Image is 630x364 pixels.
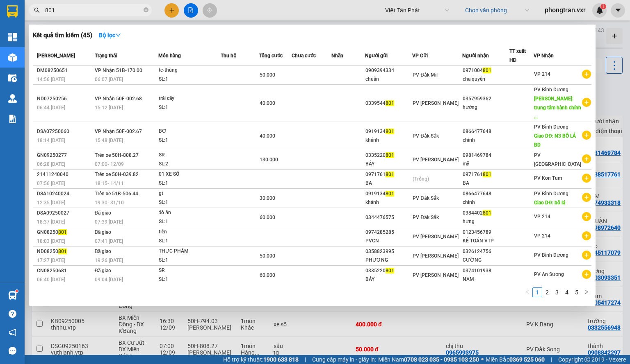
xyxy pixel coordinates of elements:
[582,251,591,260] span: plus-circle
[115,32,121,38] span: down
[365,190,412,198] div: 0919134
[37,228,92,237] div: GN08250
[37,200,65,206] span: 12:35 [DATE]
[534,214,550,219] span: VP 214
[584,289,589,294] span: right
[386,172,394,177] span: 801
[37,151,92,160] div: GN09250277
[365,228,412,237] div: 0974285285
[483,68,491,73] span: 801
[159,237,220,246] div: SL: 1
[365,136,412,145] div: khánh
[9,328,16,336] span: notification
[159,75,220,84] div: SL: 1
[463,267,509,275] div: 0374101938
[159,136,220,145] div: SL: 1
[158,53,181,59] span: Món hàng
[413,215,439,220] span: PV Đắk Sắk
[386,268,394,274] span: 801
[37,219,65,225] span: 18:37 [DATE]
[95,181,124,186] span: 18:15 - 14/11
[534,96,581,120] span: [PERSON_NAME]: trung tâm hành chính ...
[95,129,142,134] span: VP Nhận 50F-002.67
[413,176,429,182] span: (Trống)
[95,105,123,111] span: 15:12 [DATE]
[463,136,509,145] div: chinh
[582,287,591,297] button: right
[159,198,220,207] div: SL: 1
[562,288,571,297] a: 4
[582,154,591,163] span: plus-circle
[386,191,394,197] span: 801
[463,275,509,284] div: NAM
[572,288,581,297] a: 5
[365,237,412,245] div: PVGN
[37,53,75,59] span: [PERSON_NAME]
[159,170,220,179] div: 01 XE SỐ
[463,179,509,188] div: BA
[365,213,412,222] div: 0344476575
[159,66,220,75] div: tc-thùng
[45,6,142,15] input: Tìm tên, số ĐT hoặc mã đơn
[37,138,65,143] span: 18:14 [DATE]
[463,198,509,207] div: chinh
[159,127,220,136] div: BƠ
[365,151,412,160] div: 0335220
[58,229,67,235] span: 801
[260,272,275,278] span: 60.000
[582,270,591,279] span: plus-circle
[365,66,412,75] div: 0909394334
[532,287,542,297] li: 1
[365,53,388,59] span: Người gửi
[543,288,552,297] a: 2
[582,98,591,107] span: plus-circle
[92,29,128,42] button: Bộ lọcdown
[534,53,554,59] span: VP Nhận
[95,200,124,206] span: 19:30 - 31/10
[37,105,65,111] span: 06:44 [DATE]
[463,75,509,84] div: cha quyền
[95,96,142,102] span: VP Nhận 50F-002.68
[9,310,16,318] span: question-circle
[463,217,509,226] div: hưng
[463,237,509,245] div: KẾ TOÁN VTP
[365,160,412,168] div: BẢY
[463,228,509,237] div: 0123456789
[33,31,92,40] h3: Kết quả tìm kiếm ( 45 )
[58,249,67,254] span: 801
[260,100,275,106] span: 40.000
[37,267,92,275] div: GN08250681
[159,247,220,256] div: THỰC PHẨM
[386,152,394,158] span: 801
[159,94,220,103] div: trái cây
[463,127,509,136] div: 0866477648
[365,198,412,207] div: khánh
[259,53,283,59] span: Tổng cước
[582,131,591,140] span: plus-circle
[159,179,220,188] div: SL: 1
[95,258,123,263] span: 19:26 [DATE]
[8,115,17,123] img: solution-icon
[534,191,568,197] span: PV Bình Dương
[260,72,275,78] span: 50.000
[386,129,394,134] span: 801
[525,289,530,294] span: left
[95,268,112,274] span: Đã giao
[463,66,509,75] div: 0971004
[37,277,65,283] span: 06:40 [DATE]
[159,208,220,217] div: đò ăn
[413,253,459,259] span: PV [PERSON_NAME]
[95,68,142,73] span: VP Nhận 51B-170.00
[37,95,92,103] div: ND07250256
[483,210,491,216] span: 801
[463,160,509,168] div: mỹ
[365,256,412,265] div: PHƯƠNG
[159,256,220,265] div: SL: 1
[413,157,459,163] span: PV [PERSON_NAME]
[95,238,123,244] span: 07:41 [DATE]
[8,291,17,300] img: warehouse-icon
[413,272,459,278] span: PV [PERSON_NAME]
[37,127,92,136] div: DSA07250060
[413,100,459,106] span: PV [PERSON_NAME]
[365,127,412,136] div: 0919134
